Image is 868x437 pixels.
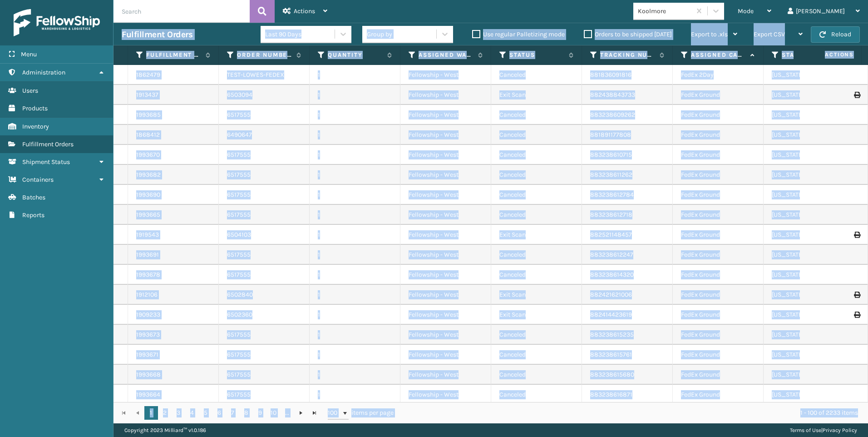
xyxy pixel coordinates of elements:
[764,325,854,345] td: [US_STATE]
[673,145,764,165] td: FedEx Ground
[219,325,310,345] td: 6517555
[590,171,632,179] a: 883238611262
[491,265,582,285] td: Canceled
[310,265,400,285] td: 1
[764,205,854,225] td: [US_STATE]
[764,185,854,205] td: [US_STATE]
[673,305,764,325] td: FedEx Ground
[823,427,857,433] a: Privacy Policy
[491,325,582,345] td: Canceled
[22,87,38,94] span: Users
[240,406,253,420] a: 8
[136,250,159,259] a: 1993691
[673,65,764,85] td: FedEx 2Day
[400,305,491,325] td: Fellowship - West
[796,47,859,62] span: Actions
[400,65,491,85] td: Fellowship - West
[673,285,764,305] td: FedEx Ground
[584,30,672,38] label: Orders to be shipped [DATE]
[219,225,310,245] td: 6504103
[294,7,315,15] span: Actions
[491,225,582,245] td: Exit Scan
[491,185,582,205] td: Canceled
[22,123,49,130] span: Inventory
[136,290,158,299] a: 1912106
[491,385,582,405] td: Canceled
[310,325,400,345] td: 1
[764,165,854,185] td: [US_STATE]
[22,69,65,76] span: Administration
[219,145,310,165] td: 6517555
[281,406,294,420] a: ...
[764,85,854,105] td: [US_STATE]
[400,385,491,405] td: Fellowship - West
[136,150,160,159] a: 1993670
[400,285,491,305] td: Fellowship - West
[22,158,70,166] span: Shipment Status
[854,92,859,98] i: Print Label
[136,350,158,359] a: 1993671
[854,312,859,318] i: Print Label
[600,51,655,59] label: Tracking Number
[310,245,400,265] td: 1
[328,51,383,59] label: Quantity
[854,292,859,298] i: Print Label
[590,271,634,278] a: 883238614320
[491,245,582,265] td: Canceled
[691,51,746,59] label: Assigned Carrier Service
[673,125,764,145] td: FedEx Ground
[219,205,310,225] td: 6517555
[219,105,310,125] td: 6517555
[328,408,341,417] span: 100
[590,311,632,318] a: 882414423619
[754,30,785,38] span: Export CSV
[199,406,212,420] a: 5
[308,406,321,420] a: Go to the last page
[854,232,859,238] i: Print Label
[400,325,491,345] td: Fellowship - West
[590,251,633,258] a: 883238612247
[136,310,160,319] a: 1909233
[311,409,318,417] span: Go to the last page
[764,225,854,245] td: [US_STATE]
[310,205,400,225] td: 1
[400,345,491,365] td: Fellowship - West
[764,305,854,325] td: [US_STATE]
[367,30,392,39] div: Group by
[21,50,37,58] span: Menu
[590,151,632,159] a: 883238610715
[811,26,860,43] button: Reload
[491,65,582,85] td: Canceled
[491,365,582,385] td: Canceled
[400,225,491,245] td: Fellowship - West
[738,7,754,15] span: Mode
[310,285,400,305] td: 1
[267,406,281,420] a: 10
[310,105,400,125] td: 1
[122,29,192,40] h3: Fulfillment Orders
[136,110,161,119] a: 1993685
[509,51,564,59] label: Status
[673,385,764,405] td: FedEx Ground
[136,70,160,79] a: 1862479
[590,111,635,119] a: 883238609262
[219,85,310,105] td: 6503094
[673,245,764,265] td: FedEx Ground
[212,406,226,420] a: 6
[136,370,161,379] a: 1993668
[673,105,764,125] td: FedEx Ground
[400,105,491,125] td: Fellowship - West
[590,71,631,79] a: 881836091816
[310,65,400,85] td: 1
[219,365,310,385] td: 6517555
[491,105,582,125] td: Canceled
[310,305,400,325] td: 1
[491,205,582,225] td: Canceled
[400,145,491,165] td: Fellowship - West
[136,270,160,279] a: 1993678
[400,165,491,185] td: Fellowship - West
[400,185,491,205] td: Fellowship - West
[400,365,491,385] td: Fellowship - West
[294,406,308,420] a: Go to the next page
[400,245,491,265] td: Fellowship - West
